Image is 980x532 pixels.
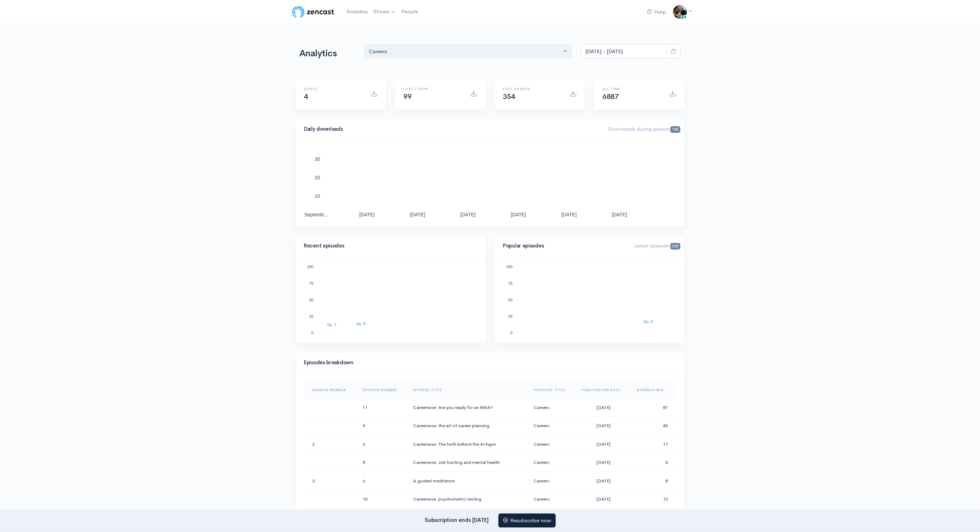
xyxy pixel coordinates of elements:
text: 75 [309,281,313,285]
text: [DATE] [561,212,577,217]
th: Sort column [576,382,631,398]
text: [DATE] [359,212,375,217]
td: Careerwise: Are you ready for an MBA? [408,398,528,417]
td: Careers [528,435,576,453]
td: 11 [357,398,408,417]
td: [DATE] [576,398,631,417]
a: Help [644,5,669,20]
td: Careerwise: the art of career planning [408,417,528,435]
td: 13 [631,490,676,509]
td: [DATE] [576,508,631,527]
td: 6 [357,472,408,490]
text: Ep. 9 [386,307,395,311]
td: 40 [631,417,676,435]
td: 8 [631,472,676,490]
td: Careers [528,417,576,435]
td: Careerwise: Job hunting and mental health [408,453,528,472]
td: [DATE] [576,417,631,435]
h4: Daily downloads [304,126,600,132]
th: Sort column [528,382,576,398]
text: 100 [307,265,313,269]
td: 7 [357,508,408,527]
text: [DATE] [460,212,476,217]
text: 75 [508,281,512,285]
div: Careers [369,48,562,56]
text: 0 [311,331,313,335]
span: 6887 [602,92,619,101]
td: 3 [304,472,357,490]
td: Careers [528,490,576,509]
td: 5 [631,453,676,472]
span: 99 [403,92,411,101]
th: Sort column [304,382,357,398]
text: 30 [315,156,320,162]
td: Careers [528,508,576,527]
td: Careerwise: The truth behind the AI hype [408,435,528,453]
td: 3 [357,435,408,453]
td: A guided meditation [408,472,528,490]
a: People [398,4,421,19]
text: Ep. 11 [444,276,455,280]
span: Latest episode: [634,242,680,249]
td: [DATE] [576,453,631,472]
td: [DATE] [576,472,631,490]
span: 358 [670,243,680,250]
a: Resubscribe now [498,513,556,528]
text: Ep. 3 [585,322,594,326]
td: 2 [304,435,357,453]
h4: Recent episodes [304,243,473,249]
td: [DATE] [576,435,631,453]
h6: [DATE] [304,87,362,91]
text: 50 [309,298,313,302]
input: analytics date range selector [581,44,667,59]
text: [DATE] [410,212,425,217]
text: [DATE] [511,212,526,217]
text: Ep. 11 [525,276,536,280]
span: Downloads during period: [608,125,680,132]
strong: Subscription ends [DATE] [425,516,489,523]
h6: Last 7 days [403,87,462,91]
text: 100 [506,265,512,269]
svg: A chart. [304,265,477,335]
text: [DATE] [612,212,627,217]
th: Sort column [631,382,676,398]
td: Careerwise: psychometric testing [408,490,528,509]
span: 4 [304,92,308,101]
td: Careers [528,472,576,490]
td: 9 [357,417,408,435]
svg: A chart. [503,265,676,335]
text: Ep. 10 [613,325,624,329]
td: Careers [528,453,576,472]
text: Ep. 6 [644,319,653,324]
text: Ep. 10 [414,325,425,329]
h6: Last 30 days [503,87,561,91]
text: 10 [315,193,320,199]
svg: A chart. [304,148,676,218]
td: Careerwise: First impressions [408,508,528,527]
text: 20 [315,175,320,180]
h4: Episodes breakdown [304,360,672,366]
button: Careers [364,44,572,59]
a: Analytics [344,4,371,19]
td: 8 [357,453,408,472]
th: Sort column [357,382,408,398]
td: [DATE] [576,490,631,509]
h6: All time [602,87,661,91]
img: ... [673,5,687,19]
td: 17 [631,435,676,453]
text: 25 [309,314,313,318]
text: Septemb… [304,212,329,217]
a: Shows [371,4,398,20]
td: 10 [357,490,408,509]
text: 0 [510,331,512,335]
span: 354 [503,92,515,101]
td: 87 [631,398,676,417]
text: Ep. 8 [357,322,366,326]
h4: Popular episodes [503,243,626,249]
text: Ep. 7 [327,323,336,327]
img: ZenCast Logo [291,5,335,19]
th: Sort column [408,382,528,398]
